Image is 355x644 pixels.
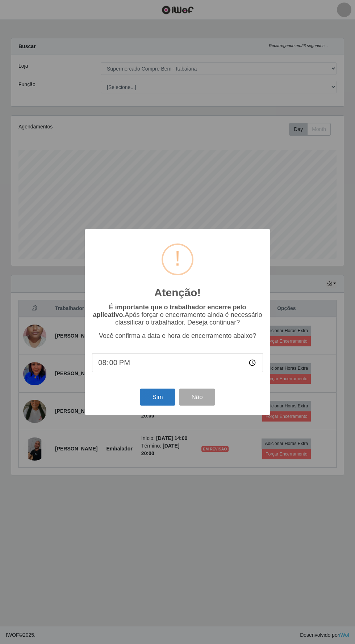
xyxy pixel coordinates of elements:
h2: Atenção! [154,286,201,299]
p: Após forçar o encerramento ainda é necessário classificar o trabalhador. Deseja continuar? [92,304,263,326]
p: Você confirma a data e hora de encerramento abaixo? [92,332,263,340]
button: Não [179,389,215,406]
button: Sim [140,389,175,406]
b: É importante que o trabalhador encerre pelo aplicativo. [93,304,246,318]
